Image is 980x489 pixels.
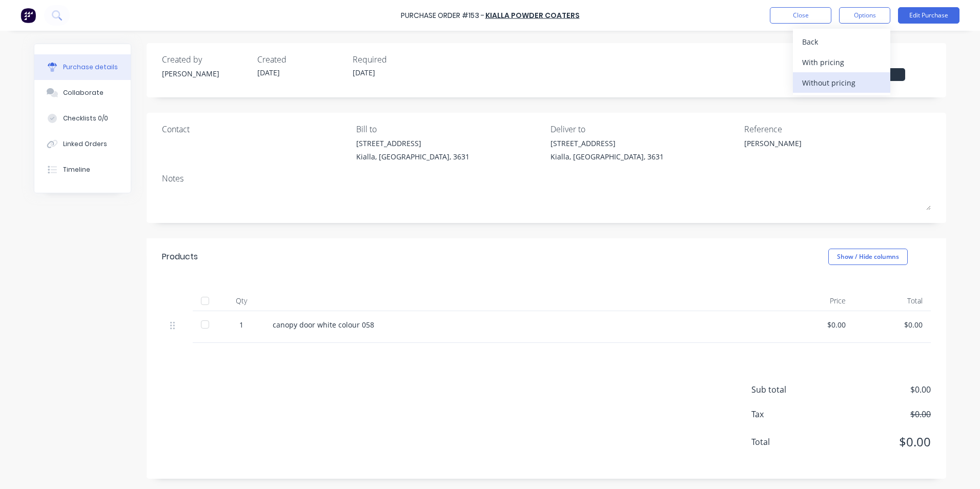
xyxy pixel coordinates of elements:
[793,52,890,72] button: With pricing
[227,319,256,330] div: 1
[34,80,131,106] button: Collaborate
[34,157,131,182] button: Timeline
[34,54,131,80] button: Purchase details
[63,139,107,149] div: Linked Orders
[744,123,931,135] div: Reference
[898,7,959,24] button: Edit Purchase
[828,408,931,420] span: $0.00
[785,319,846,330] div: $0.00
[777,291,854,311] div: Price
[63,88,104,97] div: Collaborate
[862,319,923,330] div: $0.00
[63,165,90,174] div: Timeline
[550,123,737,135] div: Deliver to
[162,53,249,66] div: Created by
[356,138,469,149] div: [STREET_ADDRESS]
[356,123,543,135] div: Bill to
[828,383,931,396] span: $0.00
[218,291,264,311] div: Qty
[744,138,872,161] textarea: [PERSON_NAME]
[162,172,931,185] div: Notes
[793,31,890,52] button: Back
[21,8,36,23] img: Factory
[63,63,118,72] div: Purchase details
[485,10,580,21] a: Kialla Powder Coaters
[751,383,828,396] span: Sub total
[770,7,831,24] button: Close
[356,151,469,162] div: Kialla, [GEOGRAPHIC_DATA], 3631
[793,72,890,93] button: Without pricing
[828,433,931,451] span: $0.00
[353,53,440,66] div: Required
[802,34,881,49] div: Back
[751,436,828,448] span: Total
[273,319,769,330] div: canopy door white colour 058
[34,131,131,157] button: Linked Orders
[63,114,108,123] div: Checklists 0/0
[34,106,131,131] button: Checklists 0/0
[162,251,198,263] div: Products
[802,75,881,90] div: Without pricing
[854,291,931,311] div: Total
[751,408,828,420] span: Tax
[828,249,908,265] button: Show / Hide columns
[401,10,484,21] div: Purchase Order #153 -
[550,151,664,162] div: Kialla, [GEOGRAPHIC_DATA], 3631
[802,55,881,70] div: With pricing
[162,68,249,79] div: [PERSON_NAME]
[257,53,344,66] div: Created
[839,7,890,24] button: Options
[162,123,349,135] div: Contact
[550,138,664,149] div: [STREET_ADDRESS]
